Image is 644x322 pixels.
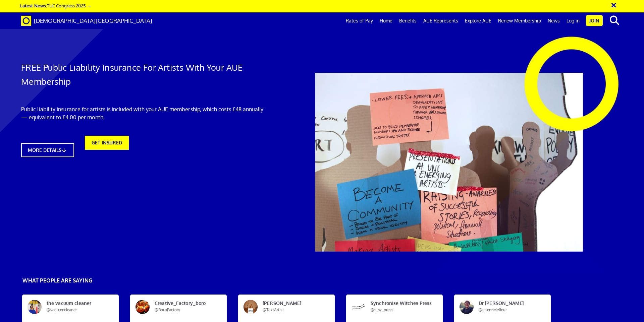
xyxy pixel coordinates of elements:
a: GET INSURED [85,143,129,157]
a: Explore AUE [462,12,495,29]
span: Dr [PERSON_NAME] [474,300,538,313]
span: [DEMOGRAPHIC_DATA][GEOGRAPHIC_DATA] [34,17,152,24]
span: Synchronise Witches Press [366,300,430,313]
span: @TextArtist [263,307,284,312]
span: Creative_Factory_boro [150,300,214,313]
strong: Latest News: [20,3,47,8]
a: Renew Membership [495,12,544,29]
a: MORE DETAILS [21,143,74,157]
span: @vacuumcleaner [47,307,77,312]
span: @BoroFactory [155,307,180,312]
span: [PERSON_NAME] [258,300,322,313]
a: Rates of Pay [342,12,376,29]
a: Benefits [396,12,420,29]
a: Log in [563,12,583,29]
button: search [604,13,625,27]
a: AUE Represents [420,12,462,29]
a: Brand [DEMOGRAPHIC_DATA][GEOGRAPHIC_DATA] [16,12,157,29]
span: @etiennelefleur [479,307,507,312]
a: Join [586,15,603,26]
a: Latest News:TUC Congress 2025 → [20,3,91,8]
h1: FREE Public Liability Insurance For Artists With Your AUE Membership [21,60,266,88]
a: Home [376,12,396,29]
span: the vacuum cleaner [42,300,106,313]
span: @s_w_press [371,307,393,312]
a: News [544,12,563,29]
p: Public liability insurance for artists is included with your AUE membership, which costs £48 annu... [21,105,266,121]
